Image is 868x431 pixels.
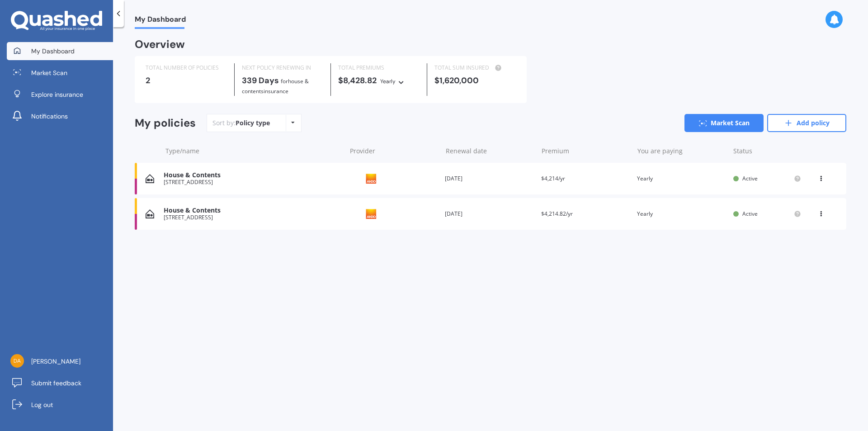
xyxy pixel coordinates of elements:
[637,147,726,156] div: You are paying
[135,117,196,130] div: My policies
[7,42,113,60] a: My Dashboard
[742,175,758,182] span: Active
[434,76,516,85] div: $1,620,000
[7,64,113,82] a: Market Scan
[542,147,630,156] div: Premium
[31,47,75,56] span: My Dashboard
[146,174,154,183] img: House & Contents
[338,76,420,86] div: $8,428.82
[146,209,154,218] img: House & Contents
[165,147,343,156] div: Type/name
[541,175,565,182] span: $4,214/yr
[445,174,534,183] div: [DATE]
[242,63,323,72] div: NEXT POLICY RENEWING IN
[31,90,83,99] span: Explore insurance
[742,210,758,218] span: Active
[637,174,726,183] div: Yearly
[31,379,81,388] span: Submit feedback
[164,214,341,221] div: [STREET_ADDRESS]
[445,209,534,218] div: [DATE]
[135,40,185,49] div: Overview
[31,68,67,77] span: Market Scan
[349,205,394,223] img: Ando
[242,75,279,86] b: 339 Days
[146,63,227,72] div: TOTAL NUMBER OF POLICIES
[31,357,80,366] span: [PERSON_NAME]
[446,147,534,156] div: Renewal date
[146,76,227,85] div: 2
[7,374,113,392] a: Submit feedback
[31,400,53,409] span: Log out
[7,85,113,104] a: Explore insurance
[733,147,801,156] div: Status
[164,207,341,214] div: House & Contents
[380,77,396,86] div: Yearly
[212,118,270,128] div: Sort by:
[7,107,113,125] a: Notifications
[434,63,516,72] div: TOTAL SUM INSURED
[541,210,573,218] span: $4,214.82/yr
[637,209,726,218] div: Yearly
[349,170,394,187] img: Ando
[684,114,764,132] a: Market Scan
[767,114,846,132] a: Add policy
[350,147,439,156] div: Provider
[135,15,186,27] span: My Dashboard
[164,179,341,185] div: [STREET_ADDRESS]
[338,63,420,72] div: TOTAL PREMIUMS
[236,118,270,128] div: Policy type
[31,112,68,121] span: Notifications
[7,352,113,370] a: [PERSON_NAME]
[7,396,113,414] a: Log out
[10,354,24,368] img: ad4651256cdc124e5ea1367a45997dc2
[164,171,341,179] div: House & Contents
